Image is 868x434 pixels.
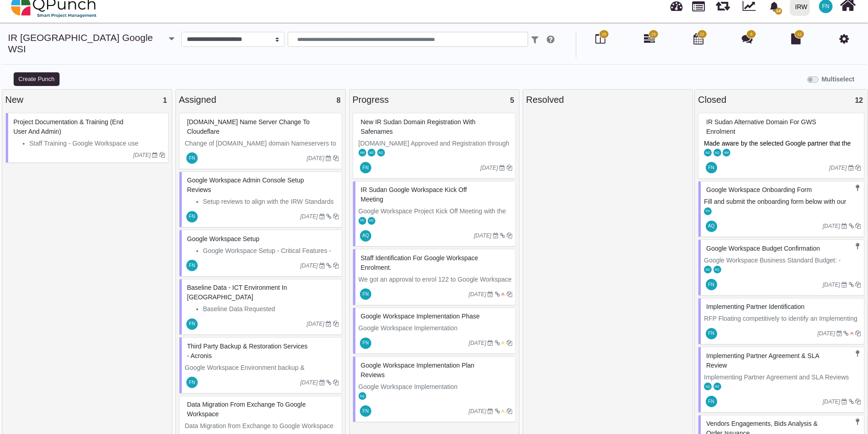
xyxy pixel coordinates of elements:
[849,399,854,404] i: Dependant Task
[856,350,859,357] i: Milestone
[644,33,655,44] i: Gantt
[326,321,331,327] i: Due Date
[713,149,721,156] span: Aamar Qayum
[706,245,820,252] span: #80758
[818,330,835,337] i: [DATE]
[855,96,863,104] span: 12
[856,185,859,191] i: Milestone
[706,186,812,193] span: #81673
[791,33,801,44] i: Document Library
[823,223,840,229] i: [DATE]
[187,235,259,242] span: #81675
[186,318,198,330] span: Francis Ndichu
[319,214,325,219] i: Due Date
[179,93,342,106] div: Assigned
[704,149,712,156] span: Mohammed Zabhier
[300,213,318,220] i: [DATE]
[474,232,492,239] i: [DATE]
[507,292,512,297] i: Clone
[488,292,493,297] i: Due Date
[369,151,374,155] span: MZ
[855,223,861,229] i: Clone
[187,177,304,193] span: #81676
[359,149,366,156] span: Asad Malik
[189,214,195,219] span: FN
[706,396,717,407] span: Francis Ndichu
[361,254,479,271] span: #80753
[359,207,512,226] p: Google Workspace Project Kick Off Meeting with the Vendor:
[300,262,318,269] i: [DATE]
[359,392,366,400] span: Aamar Qayum
[326,380,331,385] i: Dependant Task
[14,118,124,135] span: #80766
[362,233,369,238] span: AQ
[189,322,195,326] span: FN
[823,399,840,405] i: [DATE]
[495,340,500,346] i: Dependant Task
[186,211,198,222] span: Francis Ndichu
[706,162,717,173] span: Francis Ndichu
[501,292,505,297] i: High
[842,399,847,404] i: Due Date
[715,385,719,389] span: MZ
[704,373,861,392] p: Implementing Partner Agreement and SLA Reviews from Information Security, Data Protection & Legal
[849,282,854,288] i: Dependant Task
[715,151,719,155] span: AQ
[360,162,371,173] span: Francis Ndichu
[189,380,195,385] span: FN
[359,382,512,392] p: Google Workspace Implementation
[360,395,364,398] span: AQ
[185,421,339,431] p: Data Migration from Exchange to Google Workspace
[500,233,505,238] i: Dependant Task
[713,383,721,390] span: Mohammed Zabhier
[368,217,375,225] span: Mohammed Zabhier
[823,282,840,288] i: [DATE]
[501,340,505,346] i: Medium
[187,343,308,359] span: #80767
[704,207,712,215] span: Francis Ndichu
[185,139,339,158] p: Change of [DOMAIN_NAME] domain Nameservers to Cloudflare
[499,165,505,171] i: Due Date
[319,263,325,268] i: Due Date
[360,219,364,222] span: FN
[507,340,512,346] i: Clone
[507,233,512,238] i: Clone
[326,156,331,161] i: Due Date
[333,380,339,385] i: Clone
[361,118,476,135] span: #81712
[361,186,467,203] span: #81674
[307,321,324,327] i: [DATE]
[337,96,341,104] span: 8
[363,341,369,345] span: FN
[708,399,714,404] span: FN
[708,283,714,287] span: FN
[360,405,371,417] span: Francis Ndichu
[708,331,714,336] span: FN
[360,338,371,349] span: Francis Ndichu
[360,288,371,300] span: Francis Ndichu
[708,224,714,228] span: AQ
[300,379,318,386] i: [DATE]
[469,340,486,346] i: [DATE]
[706,118,816,135] span: #81711
[501,409,505,414] i: Medium
[706,279,717,290] span: Francis Ndichu
[644,37,655,44] a: 26
[495,292,500,297] i: Dependant Task
[855,331,861,336] i: Clone
[185,363,339,382] p: Google Workspace Environment backup & Restoration Services with Acronis Solution.
[822,4,829,9] span: FN
[319,380,325,385] i: Due Date
[850,331,854,336] i: High
[704,256,861,265] p: Google Workspace Business Standard Budget: -
[704,383,712,390] span: Aamar Qayum
[469,408,486,414] i: [DATE]
[360,151,364,155] span: AM
[856,419,859,425] i: Milestone
[353,93,516,106] div: Progress
[359,323,512,333] p: Google Workspace Implementation
[363,292,369,297] span: FN
[700,31,704,38] span: 22
[152,152,158,158] i: Due Date
[203,304,339,314] li: Baseline Data Requested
